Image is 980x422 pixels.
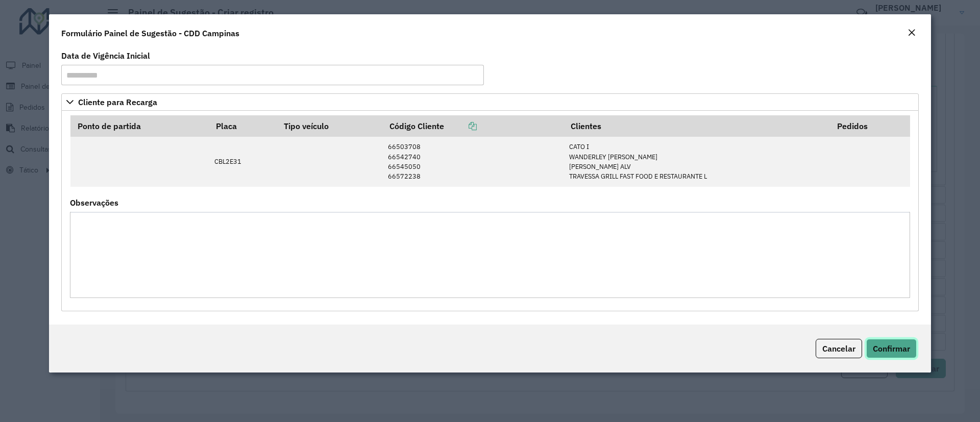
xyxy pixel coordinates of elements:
[904,27,919,40] button: Close
[563,115,829,137] th: Clientes
[444,121,477,131] a: Copiar
[209,137,277,186] td: CBL2E31
[61,49,150,62] label: Data de Vigência Inicial
[830,115,910,137] th: Pedidos
[61,111,919,311] div: Cliente para Recarga
[908,29,916,37] em: Fechar
[209,115,277,137] th: Placa
[822,343,855,354] span: Cancelar
[866,339,917,358] button: Confirmar
[70,115,209,137] th: Ponto de partida
[70,196,118,209] label: Observações
[61,93,919,111] a: Cliente para Recarga
[61,27,239,39] h4: Formulário Painel de Sugestão - CDD Campinas
[78,98,157,106] span: Cliente para Recarga
[382,137,563,186] td: 66503708 66542740 66545050 66572238
[277,115,382,137] th: Tipo veículo
[563,137,829,186] td: CATO I WANDERLEY [PERSON_NAME] [PERSON_NAME] ALV TRAVESSA GRILL FAST FOOD E RESTAURANTE L
[816,339,862,358] button: Cancelar
[873,343,910,354] span: Confirmar
[382,115,563,137] th: Código Cliente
